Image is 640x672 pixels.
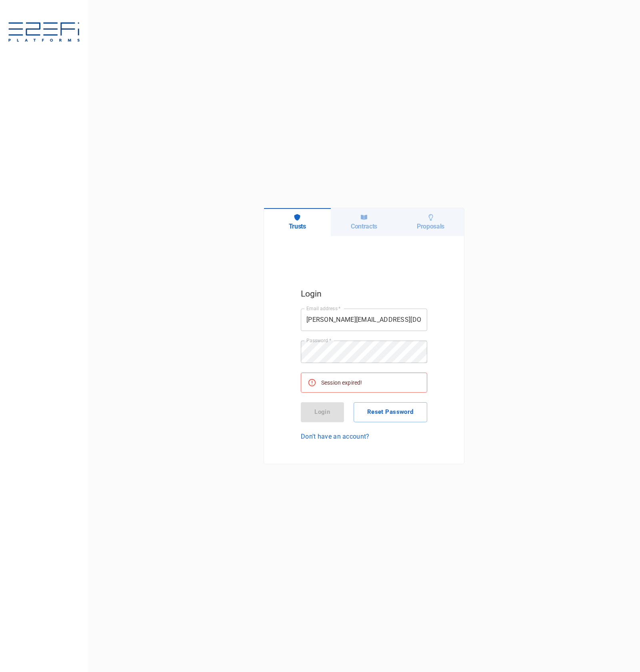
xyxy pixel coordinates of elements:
[354,402,427,422] button: Reset Password
[301,432,427,441] a: Don't have an account?
[306,305,341,312] label: Email address
[8,22,80,43] img: E2EFiPLATFORMS-7f06cbf9.svg
[351,223,377,230] h6: Contracts
[301,287,427,301] h5: Login
[289,223,306,230] h6: Trusts
[417,223,444,230] h6: Proposals
[306,337,331,344] label: Password
[321,375,362,390] div: Session expired!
